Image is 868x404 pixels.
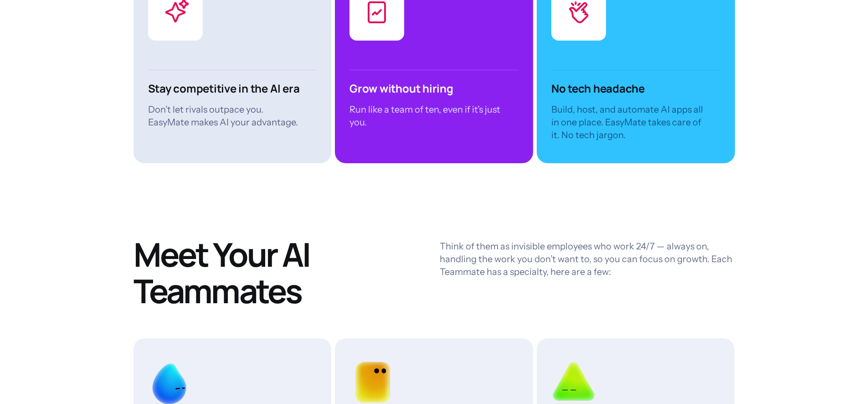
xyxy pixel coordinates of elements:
[551,103,709,141] p: Build, host, and automate AI apps all in one place. EasyMate takes care of it. No tech jargon.
[134,236,429,309] h1: Meet Your AI Teammates
[349,103,508,129] p: Run like a team of ten, even if it’s just you.
[349,81,508,96] h4: Grow without hiring
[551,81,709,96] h4: No tech headache
[148,103,306,129] p: Don’t let rivals outpace you. EasyMate makes AI your advantage.
[440,240,735,278] p: Think of them as invisible employees who work 24/7 — always on, handling the work you don’t want ...
[148,81,306,96] h4: Stay competitive in the AI era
